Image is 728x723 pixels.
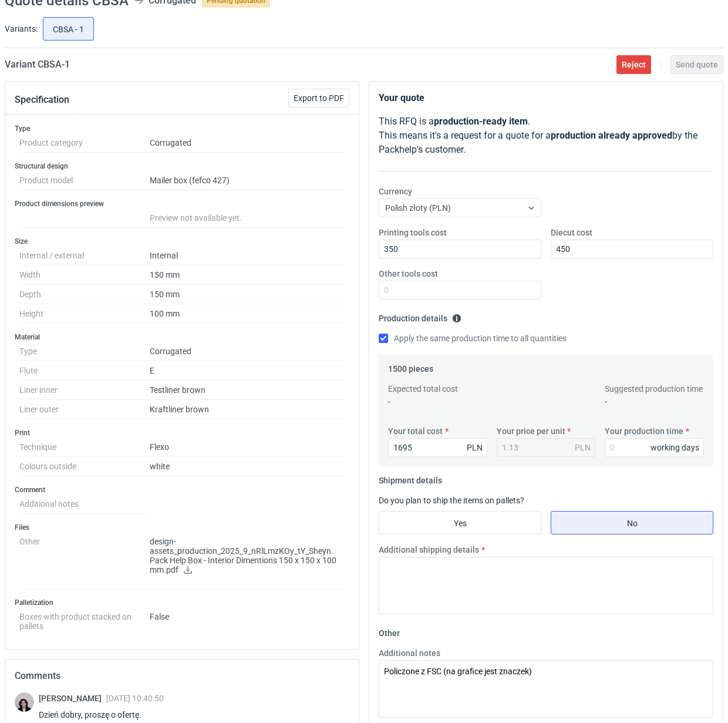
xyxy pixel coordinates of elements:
dt: Width [19,265,150,285]
h3: Files [15,523,349,532]
button: Reject [616,55,651,74]
dd: 150 mm [150,265,345,285]
dt: Internal / external [19,246,150,265]
h3: Type [15,124,349,133]
label: Suggested production time [605,383,703,395]
label: No [551,511,713,534]
label: Other tools cost [379,268,438,280]
h3: Product dimensions preview [15,199,349,209]
h2: Comments [15,669,349,683]
p: - [388,396,487,408]
dt: Product model [19,171,150,190]
input: 0 [379,240,541,258]
dd: Testliner brown [150,381,345,400]
div: working days [651,442,699,453]
dd: 100 mm [150,304,345,324]
label: Your price per unit [497,425,565,437]
h3: Material [15,332,349,342]
div: PLN [575,442,591,453]
h3: Structural design [15,162,349,171]
dt: Liner outer [19,400,150,419]
label: Apply the same production time to all quantities [379,332,567,344]
label: Printing tools cost [379,227,447,238]
strong: Your quote [379,92,424,103]
dt: Flute [19,361,150,381]
dd: False [150,607,345,631]
dd: Internal [150,246,345,265]
label: Yes [379,511,541,534]
div: Dzień dobry, proszę o ofertę. [39,709,164,721]
input: 0 [551,240,713,258]
legend: Shipment details [379,471,442,485]
button: Send quote [670,55,723,74]
input: 0 [605,438,704,457]
legend: 1500 pieces [388,359,433,374]
dd: 150 mm [150,285,345,304]
label: Diecut cost [551,227,592,238]
span: Send quote [676,60,718,69]
label: CBSA - 1 [43,17,94,41]
h2: Variant CBSA - 1 [5,58,70,72]
strong: production already approved [551,130,672,141]
dt: Type [19,342,150,361]
dt: Height [19,304,150,324]
dd: Flexo [150,438,345,457]
dd: Corrugated [150,342,345,361]
div: PLN [467,442,483,453]
label: Your production time [605,425,683,437]
label: Expected total cost [388,383,458,395]
legend: Other [379,624,400,638]
dt: Boxes with product stacked on pallets [19,607,150,631]
label: Variants: [5,23,38,35]
label: Additional notes [379,647,440,659]
label: Your total cost [388,425,443,437]
p: This RFQ is a . This means it's a request for a quote for a by the Packhelp's customer. [379,115,713,157]
dd: Corrugated [150,133,345,153]
dt: Liner inner [19,381,150,400]
span: [DATE] 10:40:50 [106,694,164,703]
span: [PERSON_NAME] [39,694,106,703]
label: Do you plan to ship the items on pallets? [379,496,524,505]
button: Specification [15,86,69,114]
h3: Palletization [15,598,349,607]
dd: E [150,361,345,381]
dt: Other [19,532,150,589]
label: Currency [379,186,412,197]
input: 0 [379,281,541,300]
dd: white [150,457,345,476]
dd: Mailer box (fefco 427) [150,171,345,190]
legend: Production details [379,309,461,323]
textarea: Policzone z FSC (na grafice jest znaczek) [379,660,713,718]
button: Export to PDF [288,89,349,107]
h3: Size [15,237,349,246]
label: Additional shipping details [379,544,479,556]
img: Sebastian Markut [15,692,34,712]
input: 0 [388,438,487,457]
span: Preview not available yet. [150,213,242,223]
strong: production-ready item [434,116,528,127]
dt: Additional notes [19,495,150,514]
dt: Technique [19,438,150,457]
p: - [605,396,704,408]
dt: Depth [19,285,150,304]
h3: Comment [15,485,349,495]
dd: Kraftliner brown [150,400,345,419]
h3: Print [15,428,349,438]
span: Polish złoty (PLN) [385,203,451,213]
dt: Colours outside [19,457,150,476]
span: Export to PDF [294,94,344,102]
p: design-assets_production_2025_9_nRlLmzKOy_tY_Sheyn. Pack Help Box - Interior Dimentions 150 x 150... [150,537,345,576]
span: Reject [622,60,646,69]
dt: Product category [19,133,150,153]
